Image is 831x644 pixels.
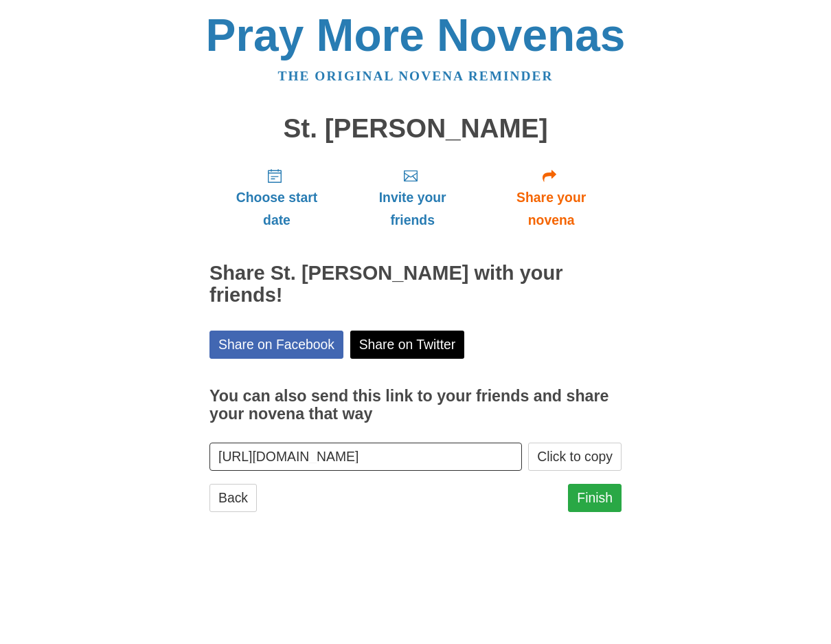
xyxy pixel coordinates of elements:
[209,263,622,307] h2: Share St. [PERSON_NAME] with your friends!
[528,443,622,471] button: Click to copy
[344,157,481,238] a: Invite your friends
[350,331,465,359] a: Share on Twitter
[358,186,467,232] span: Invite your friends
[223,186,330,232] span: Choose start date
[278,69,554,83] a: The original novena reminder
[206,10,626,60] a: Pray More Novenas
[209,484,257,512] a: Back
[568,484,622,512] a: Finish
[209,157,344,238] a: Choose start date
[209,331,343,359] a: Share on Facebook
[209,388,622,423] h3: You can also send this link to your friends and share your novena that way
[209,114,622,144] h1: St. [PERSON_NAME]
[481,157,622,238] a: Share your novena
[494,186,608,232] span: Share your novena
